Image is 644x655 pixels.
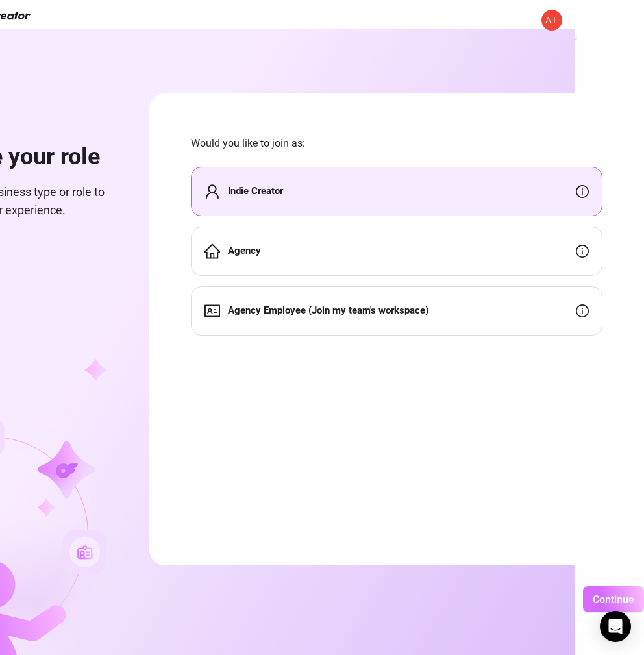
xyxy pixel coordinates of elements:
[545,13,558,27] span: A L
[204,243,220,259] span: home
[576,304,589,317] span: info-circle
[593,593,634,606] span: Continue
[204,303,220,319] span: idcard
[228,304,428,316] strong: Agency Employee (Join my team's workspace)
[228,185,283,197] strong: Indie Creator
[576,245,589,258] span: info-circle
[204,184,220,199] span: user
[576,185,589,198] span: info-circle
[191,135,602,151] span: Would you like to join as:
[583,586,644,612] button: Continue
[600,611,631,642] div: Open Intercom Messenger
[228,245,261,256] strong: Agency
